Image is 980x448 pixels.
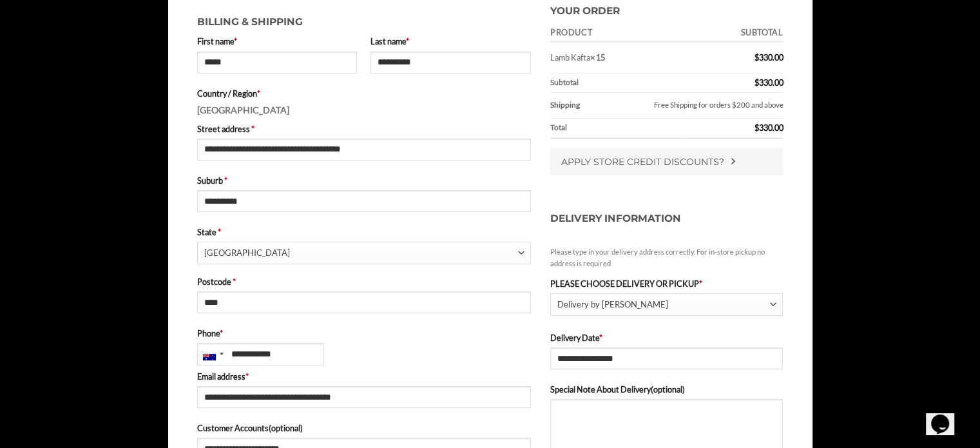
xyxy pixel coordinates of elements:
abbr: required [406,36,409,46]
img: Checkout [731,158,736,164]
label: Last name [370,35,531,48]
th: Total [550,119,680,139]
label: Customer Accounts [197,422,531,434]
th: Subtotal [680,24,783,43]
label: Free Shipping for orders $200 and above [601,97,783,113]
strong: [GEOGRAPHIC_DATA] [197,104,289,115]
th: Subtotal [550,73,680,93]
th: Product [550,24,680,43]
abbr: required [599,333,602,343]
label: Street address [197,122,531,135]
label: Phone [197,327,531,340]
iframe: chat widget [926,396,967,435]
strong: × 15 [590,52,605,63]
bdi: 330.00 [754,77,783,88]
span: $ [754,52,758,63]
bdi: 330.00 [754,52,783,63]
span: (optional) [651,384,685,394]
span: $ [754,77,758,88]
small: Please type in your delivery address correctly. For in-store pickup no address is required [550,246,783,269]
h3: Billing & Shipping [197,8,531,30]
abbr: required [218,227,221,237]
label: Postcode [197,275,531,288]
abbr: required [251,124,255,134]
th: Shipping [550,93,597,119]
abbr: required [233,277,236,287]
abbr: required [234,36,237,46]
span: Delivery by Abu Ahmad Butchery [557,294,770,315]
label: Delivery Date [550,331,783,344]
abbr: required [699,278,702,289]
abbr: required [220,328,223,338]
label: First name [197,35,358,48]
abbr: required [224,175,227,186]
span: $ [754,122,758,133]
label: Special Note About Delivery [550,383,783,396]
td: Lamb Kafta [550,43,680,73]
span: State [197,242,531,264]
label: Email address [197,370,531,383]
label: Country / Region [197,87,531,100]
span: New South Wales [204,242,518,264]
span: (optional) [269,423,303,433]
div: Australia: +61 [198,344,227,364]
span: Delivery by Abu Ahmad Butchery [550,293,783,316]
span: Apply store credit discounts? [561,156,724,168]
h3: Delivery Information [550,198,783,240]
label: State [197,226,531,239]
abbr: required [245,371,249,382]
bdi: 330.00 [754,122,783,133]
label: PLEASE CHOOSE DELIVERY OR PICKUP [550,277,783,290]
abbr: required [257,88,260,99]
label: Suburb [197,174,531,187]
